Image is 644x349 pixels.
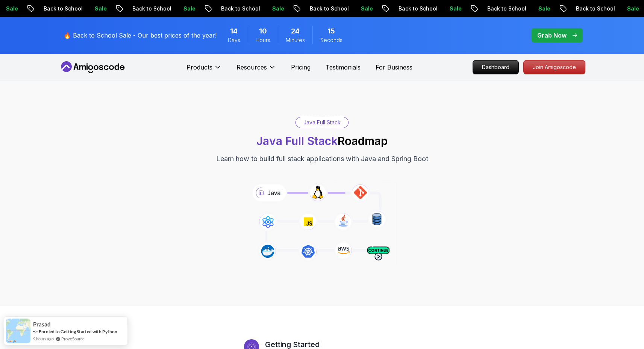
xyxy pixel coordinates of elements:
div: Java Full Stack [296,117,348,128]
p: Back to School [126,5,177,12]
span: 9 hours ago [33,335,54,342]
p: Resources [236,63,267,72]
p: Back to School [392,5,443,12]
a: Dashboard [473,60,519,74]
span: Hours [256,36,270,44]
p: Dashboard [473,60,518,74]
span: 24 Minutes [291,26,300,36]
span: 15 Seconds [327,26,335,36]
p: Grab Now [537,31,567,40]
button: Resources [236,63,276,78]
p: Learn how to build full stack applications with Java and Spring Boot [216,154,428,164]
span: Java Full Stack [256,134,338,148]
span: Seconds [320,36,342,44]
p: Join Amigoscode [524,60,585,74]
a: ProveSource [61,335,85,342]
p: Back to School [303,5,355,12]
p: Sale [355,5,379,12]
span: 10 Hours [259,26,267,36]
p: 🔥 Back to School Sale - Our best prices of the year! [64,31,217,40]
span: Days [228,36,240,44]
p: Products [186,63,212,72]
p: Sale [443,5,467,12]
span: Minutes [286,36,305,44]
p: Sale [177,5,201,12]
a: Join Amigoscode [523,60,585,74]
p: Back to School [481,5,532,12]
a: Enroled to Getting Started with Python [39,329,117,334]
p: Back to School [570,5,621,12]
h1: Roadmap [256,134,388,148]
span: Prasad [33,321,51,328]
p: Back to School [37,5,88,12]
p: Back to School [215,5,266,12]
a: Pricing [291,63,311,72]
p: Sale [88,5,112,12]
a: For Business [376,63,412,72]
a: Testimonials [326,63,361,72]
span: 14 Days [230,26,238,36]
p: Sale [266,5,290,12]
img: provesource social proof notification image [6,319,30,343]
p: Sale [532,5,556,12]
span: -> [33,328,38,334]
button: Products [186,63,221,78]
